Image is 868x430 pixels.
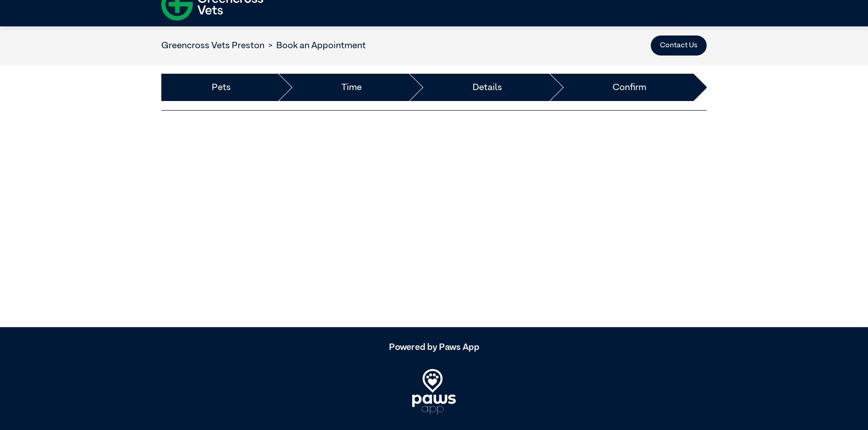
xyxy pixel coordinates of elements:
a: Details [473,81,502,94]
img: PawsApp [412,369,456,415]
a: Greencross Vets Preston [161,41,264,50]
a: Pets [212,81,231,94]
a: Confirm [613,81,646,94]
h5: Powered by Paws App [161,342,707,353]
nav: breadcrumb [161,39,366,52]
li: Book an Appointment [264,39,366,52]
button: Contact Us [651,35,707,56]
a: Time [341,81,362,94]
